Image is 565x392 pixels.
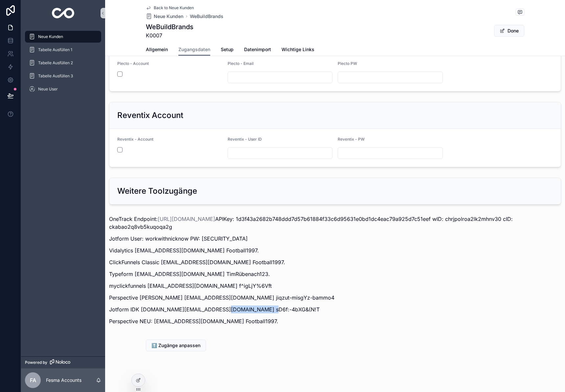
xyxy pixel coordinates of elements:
span: Zugangsdaten [178,46,210,53]
p: Jotform User: workwithnicknow PW: [SECURITY_DATA] [109,235,561,243]
p: ClickFunnels Classic [EMAIL_ADDRESS][DOMAIN_NAME] Football1997. [109,258,561,266]
div: scrollable content [21,26,105,104]
h2: Reventix Account [117,110,183,121]
a: Datenimport [244,44,271,57]
a: Zugangsdaten [178,44,210,56]
span: Reventix - PW [338,137,365,142]
p: Typeform [EMAIL_ADDRESS][DOMAIN_NAME] TimRübenach123. [109,270,561,278]
a: Allgemein [146,44,168,57]
img: App logo [52,8,75,18]
span: Setup [221,46,234,53]
p: Jotform IDK [DOMAIN_NAME][EMAIL_ADDRESS][DOMAIN_NAME] sD6f:-4bXG&(N!T [109,305,561,313]
span: Neue Kunden [38,34,63,39]
a: Tabelle Ausfüllen 1 [25,44,101,56]
a: Powered by [21,356,105,368]
a: Tabelle Ausfüllen 2 [25,57,101,69]
span: FA [30,376,36,384]
span: K0007 [146,31,193,39]
p: Perspective [PERSON_NAME] [EMAIL_ADDRESS][DOMAIN_NAME] jiqzut-misgYz-bammo4 [109,294,561,302]
span: Neue User [38,87,58,92]
p: myclickfunnels [EMAIL_ADDRESS][DOMAIN_NAME] f^igLjY%6Vft [109,282,561,290]
span: Plecto - Email [228,61,254,66]
span: Powered by [25,360,47,365]
span: Tabelle Ausfüllen 2 [38,60,73,66]
a: WeBuildBrands [190,13,223,20]
span: Wichtige Links [282,46,314,53]
span: Back to Neue Kunden [154,5,194,10]
span: Reventix - User ID [228,137,262,142]
p: Perspective NEU: [EMAIL_ADDRESS][DOMAIN_NAME] Football1997. [109,317,561,325]
p: Vidalytics [EMAIL_ADDRESS][DOMAIN_NAME] Football1997. [109,246,561,254]
p: Fesma Accounts [46,377,81,383]
h2: Weitere Toolzugänge [117,186,197,196]
p: OneTrack Endpoint: APIKey: 1d3f43a2682b748ddd7d57b61884f33c6d95631e0bd1dc4eac79a925d7c51eef wID: ... [109,215,561,231]
span: Allgemein [146,46,168,53]
a: Back to Neue Kunden [146,5,194,10]
span: Datenimport [244,46,271,53]
span: Tabelle Ausfüllen 1 [38,47,72,52]
a: Setup [221,44,234,57]
button: Done [494,25,524,37]
a: Neue User [25,83,101,95]
span: Plecto - Account [117,61,149,66]
h1: WeBuildBrands [146,22,193,31]
span: ⬆️ Zugänge anpassen [151,342,200,349]
a: Tabelle Ausfüllen 3 [25,70,101,82]
button: ⬆️ Zugänge anpassen [146,340,206,351]
a: [URL][DOMAIN_NAME] [158,216,215,222]
span: Neue Kunden [154,13,183,20]
a: Wichtige Links [282,44,314,57]
span: Plecto PW [338,61,357,66]
a: Neue Kunden [25,31,101,43]
span: Tabelle Ausfüllen 3 [38,73,73,79]
span: Reventix - Account [117,137,153,142]
a: Neue Kunden [146,13,183,20]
